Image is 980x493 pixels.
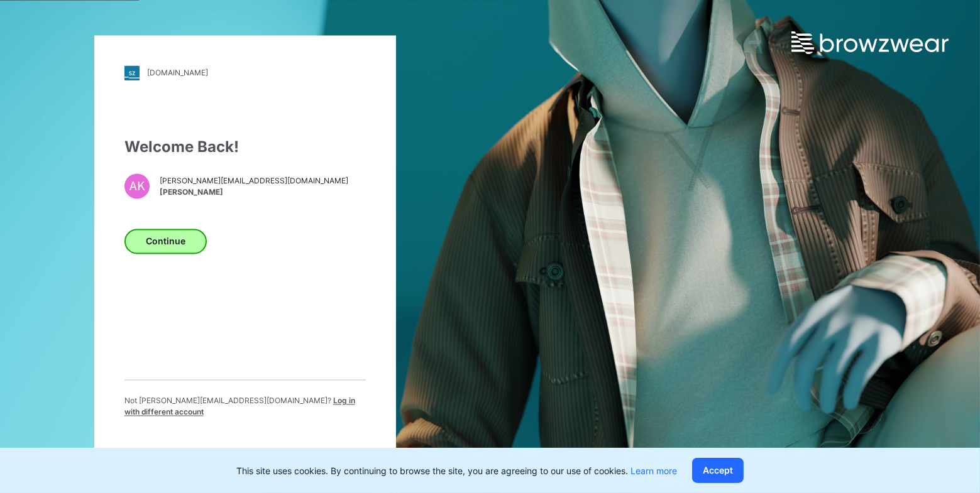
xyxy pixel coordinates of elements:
[124,136,366,158] div: Welcome Back!
[124,65,366,80] a: [DOMAIN_NAME]
[147,68,208,78] div: [DOMAIN_NAME]
[124,395,366,418] p: Not [PERSON_NAME][EMAIL_ADDRESS][DOMAIN_NAME] ?
[124,173,150,198] div: AK
[124,65,140,80] img: stylezone-logo.562084cfcfab977791bfbf7441f1a819.svg
[236,464,677,477] p: This site uses cookies. By continuing to browse the site, you are agreeing to our use of cookies.
[630,465,677,476] a: Learn more
[160,176,348,187] span: [PERSON_NAME][EMAIL_ADDRESS][DOMAIN_NAME]
[692,458,744,483] button: Accept
[160,187,348,198] span: [PERSON_NAME]
[124,229,207,254] button: Continue
[791,31,949,54] img: browzwear-logo.e42bd6dac1945053ebaf764b6aa21510.svg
